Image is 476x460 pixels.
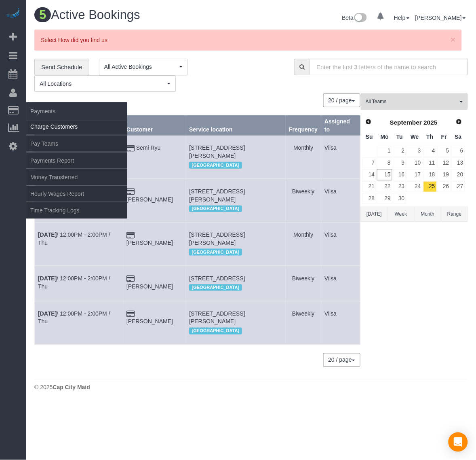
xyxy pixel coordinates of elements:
span: [GEOGRAPHIC_DATA] [189,249,242,255]
img: Automaid Logo [5,8,21,19]
a: 6 [452,146,465,157]
a: 18 [423,169,437,180]
b: [DATE] [38,310,57,317]
a: Prev [363,117,374,128]
a: 30 [393,193,406,204]
a: [PERSON_NAME] [126,196,173,203]
button: All Teams [361,93,468,110]
a: 9 [393,157,406,168]
td: Customer [123,223,186,266]
td: Customer [123,301,186,345]
i: Credit Card Payment [126,276,135,282]
a: 7 [362,157,376,168]
div: Open Intercom Messenger [449,432,468,452]
a: [PERSON_NAME] [126,283,173,290]
span: Payments [26,102,127,121]
span: Saturday [455,134,462,140]
td: Customer [123,266,186,301]
td: Frequency [286,301,321,345]
div: © 2025 [34,384,468,392]
button: Month [415,207,441,222]
a: Send Schedule [34,59,89,76]
span: Next [456,119,462,125]
span: [STREET_ADDRESS][PERSON_NAME] [189,188,245,203]
div: Location [189,204,282,214]
td: Assigned to [321,179,360,222]
td: Frequency [286,266,321,301]
a: 24 [407,181,422,192]
button: All Active Bookings [99,59,188,75]
p: Select How did you find us [41,36,447,44]
th: Customer [123,116,186,136]
span: 2025 [424,119,438,126]
a: 16 [393,169,406,180]
span: [GEOGRAPHIC_DATA] [189,162,242,168]
a: 14 [362,169,376,180]
button: 20 / page [323,353,360,367]
input: Enter the first 3 letters of the name to search [310,59,468,75]
ul: Payments [26,118,127,219]
span: Sunday [366,134,373,140]
td: Assigned to [321,223,360,266]
i: Credit Card Payment [126,311,135,317]
a: 27 [452,181,465,192]
span: [STREET_ADDRESS] [189,275,245,282]
span: All Locations [40,80,165,88]
span: × [451,35,456,44]
a: 20 [452,169,465,180]
a: Payments Report [26,153,127,169]
i: Credit Card Payment [126,233,135,238]
div: Location [189,160,282,170]
button: Week [388,207,414,222]
button: All Locations [34,75,176,92]
a: Charge Customers [26,119,127,135]
a: 3 [407,146,422,157]
span: Tuesday [396,134,403,140]
a: [DATE]/ 12:00PM - 2:00PM / Thu [38,310,110,325]
th: Frequency [286,116,321,136]
button: Close [451,35,456,44]
a: [DATE]/ 12:00PM - 2:00PM / Thu [38,231,110,246]
a: 19 [438,169,451,180]
a: 1 [377,146,392,157]
span: Friday [441,134,447,140]
a: 10 [407,157,422,168]
td: Service location [186,179,286,222]
a: 22 [377,181,392,192]
td: Service location [186,266,286,301]
span: Thursday [427,134,434,140]
a: 26 [438,181,451,192]
a: 21 [362,181,376,192]
a: 2 [393,146,406,157]
td: Schedule date [35,223,123,266]
a: Beta [342,15,367,21]
a: 29 [377,193,392,204]
a: 23 [393,181,406,192]
i: Credit Card Payment [126,189,135,195]
a: Hourly Wages Report [26,186,127,202]
button: [DATE] [361,207,388,222]
img: New interface [354,13,367,23]
a: 11 [423,157,437,168]
ol: All Teams [361,93,468,106]
span: All Active Bookings [104,63,177,71]
td: Frequency [286,223,321,266]
span: [STREET_ADDRESS][PERSON_NAME] [189,310,245,325]
a: 13 [452,157,465,168]
a: 8 [377,157,392,168]
td: Service location [186,136,286,179]
i: Credit Card Payment [126,146,135,151]
td: Schedule date [35,266,123,301]
div: Location [189,326,282,336]
a: [PERSON_NAME] [415,15,466,21]
a: 15 [377,169,392,180]
th: Service location [186,116,286,136]
a: 5 [438,146,451,157]
td: Frequency [286,179,321,222]
th: Assigned to [321,116,360,136]
span: September [390,119,422,126]
a: 12 [438,157,451,168]
button: Range [441,207,468,222]
a: [DATE]/ 12:00PM - 2:00PM / Thu [38,275,110,290]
